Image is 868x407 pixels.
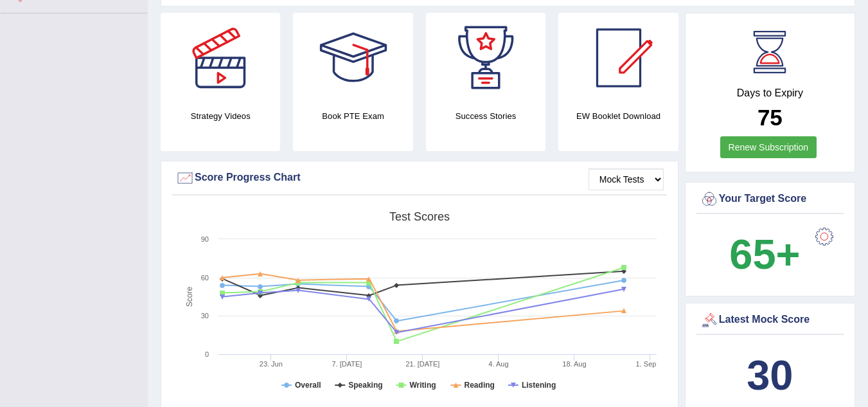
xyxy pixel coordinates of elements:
[201,274,209,282] text: 60
[332,360,362,368] tspan: 7. [DATE]
[426,109,545,123] h4: Success Stories
[522,381,556,390] tspan: Listening
[389,210,450,223] tspan: Test scores
[757,105,783,130] b: 75
[700,311,840,330] div: Latest Mock Score
[747,352,793,399] b: 30
[348,381,382,390] tspan: Speaking
[185,287,194,307] tspan: Score
[161,109,280,123] h4: Strategy Videos
[562,360,586,368] tspan: 18. Aug
[729,231,800,278] b: 65+
[488,360,508,368] tspan: 4. Aug
[293,109,412,123] h4: Book PTE Exam
[700,87,840,99] h4: Days to Expiry
[201,235,209,243] text: 90
[700,190,840,209] div: Your Target Score
[405,360,439,368] tspan: 21. [DATE]
[558,109,678,123] h4: EW Booklet Download
[636,360,657,368] tspan: 1. Sep
[201,312,209,320] text: 30
[295,381,321,390] tspan: Overall
[465,381,495,390] tspan: Reading
[720,136,817,158] a: Renew Subscription
[260,360,283,368] tspan: 23. Jun
[205,350,209,358] text: 0
[175,168,664,188] div: Score Progress Chart
[409,381,436,390] tspan: Writing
